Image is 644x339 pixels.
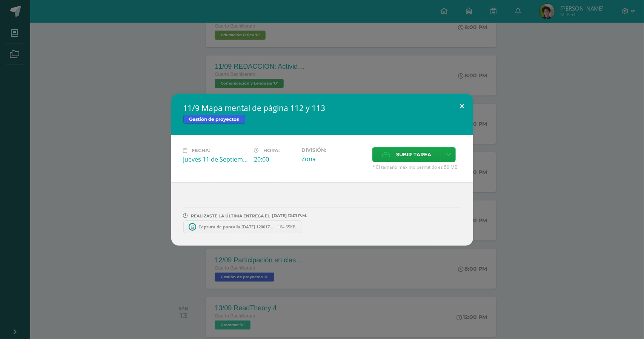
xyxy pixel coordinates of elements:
[452,94,473,119] button: Close (Esc)
[396,148,431,162] span: Subir tarea
[372,164,461,170] span: * El tamaño máximo permitido es 50 MB
[183,220,302,233] a: Captura de pantalla [DATE] 120017.png 184.65KB
[192,148,211,153] span: Fecha:
[183,155,248,163] div: Jueves 11 de Septiembre
[301,147,366,153] label: División:
[264,148,280,153] span: Hora:
[195,224,278,230] span: Captura de pantalla [DATE] 120017.png
[301,155,366,163] div: Zona
[191,213,271,219] span: REALIZASTE LA ÚLTIMA ENTREGA EL
[278,224,295,230] span: 184.65KB
[254,155,295,163] div: 20:00
[183,103,461,113] h2: 11/9 Mapa mental de página 112 y 113
[183,115,245,124] span: Gestión de proyectos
